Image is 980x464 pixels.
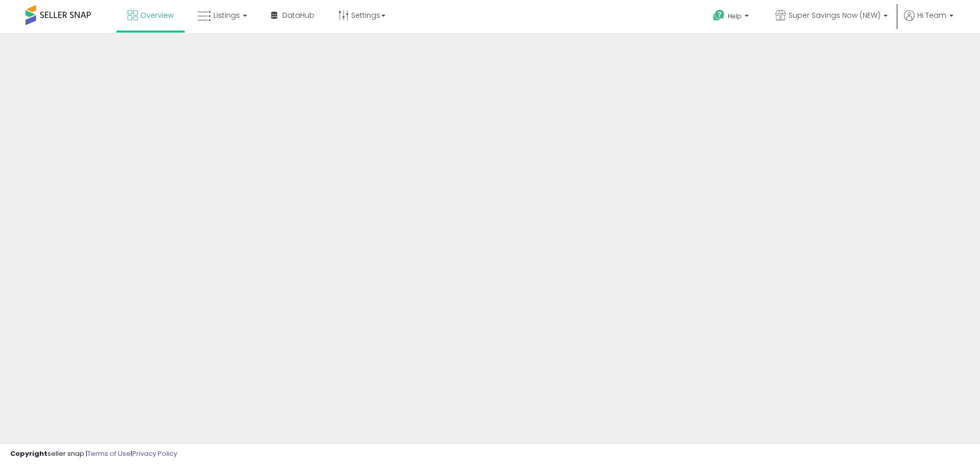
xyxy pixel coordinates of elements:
[713,9,725,22] i: Get Help
[728,12,742,20] span: Help
[282,10,314,20] span: DataHub
[917,10,946,20] span: Hi Team
[87,449,131,458] a: Terms of Use
[140,10,174,20] span: Overview
[705,2,759,33] a: Help
[132,449,177,458] a: Privacy Policy
[904,10,953,33] a: Hi Team
[10,449,177,459] div: seller snap | |
[213,10,240,20] span: Listings
[10,449,47,458] strong: Copyright
[789,10,880,20] span: Super Savings Now (NEW)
